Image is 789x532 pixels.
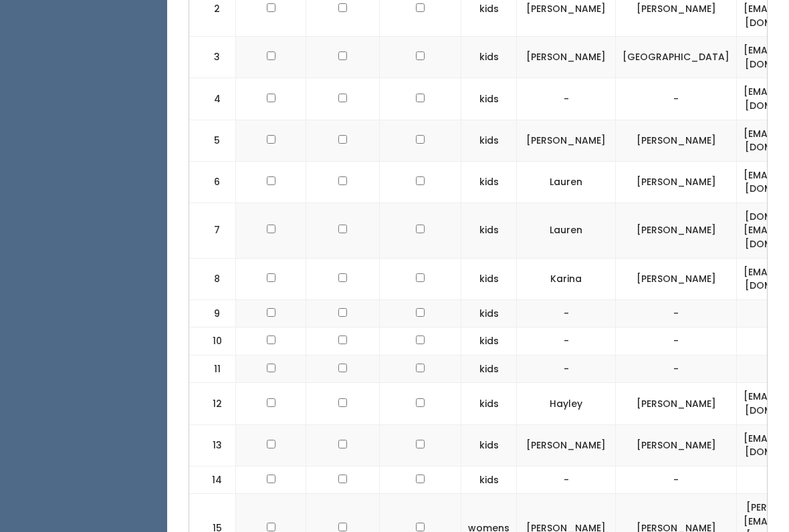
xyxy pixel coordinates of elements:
td: 14 [189,466,236,494]
td: kids [461,37,517,78]
td: kids [461,299,517,327]
td: [PERSON_NAME] [616,383,737,424]
td: kids [461,120,517,161]
td: - [517,355,616,383]
td: kids [461,161,517,203]
td: kids [461,258,517,299]
td: 9 [189,299,236,327]
td: kids [461,203,517,258]
td: [PERSON_NAME] [616,258,737,299]
td: Lauren [517,161,616,203]
td: - [616,327,737,356]
td: kids [461,424,517,466]
td: Lauren [517,203,616,258]
td: kids [461,383,517,424]
td: 3 [189,37,236,78]
td: 11 [189,355,236,383]
td: - [517,78,616,120]
td: - [616,299,737,327]
td: kids [461,327,517,356]
td: kids [461,466,517,494]
td: - [517,466,616,494]
td: - [616,466,737,494]
td: [PERSON_NAME] [616,203,737,258]
td: - [616,78,737,120]
td: [PERSON_NAME] [517,120,616,161]
td: 8 [189,258,236,299]
td: Hayley [517,383,616,424]
td: [PERSON_NAME] [616,161,737,203]
td: kids [461,355,517,383]
td: 7 [189,203,236,258]
td: 10 [189,327,236,356]
td: 4 [189,78,236,120]
td: kids [461,78,517,120]
td: [PERSON_NAME] [616,120,737,161]
td: - [616,355,737,383]
td: [PERSON_NAME] [517,37,616,78]
td: Karina [517,258,616,299]
td: [GEOGRAPHIC_DATA] [616,37,737,78]
td: - [517,327,616,356]
td: [PERSON_NAME] [616,424,737,466]
td: [PERSON_NAME] [517,424,616,466]
td: 13 [189,424,236,466]
td: 6 [189,161,236,203]
td: 5 [189,120,236,161]
td: - [517,299,616,327]
td: 12 [189,383,236,424]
